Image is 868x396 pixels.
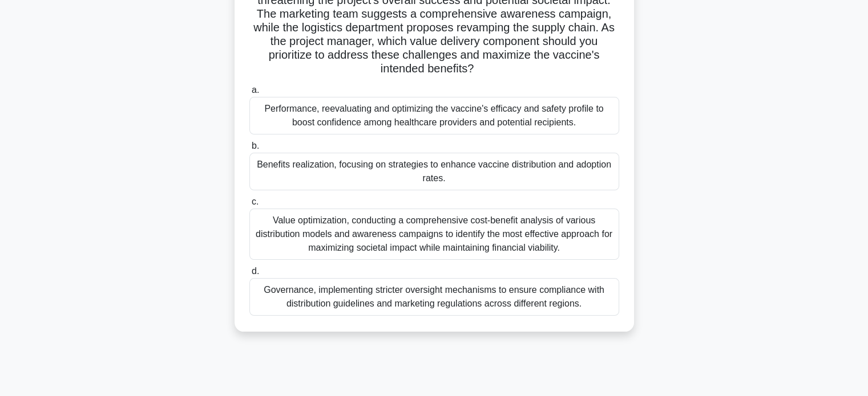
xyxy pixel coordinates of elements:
div: Governance, implementing stricter oversight mechanisms to ensure compliance with distribution gui... [249,278,619,316]
div: Value optimization, conducting a comprehensive cost-benefit analysis of various distribution mode... [249,209,619,260]
div: Performance, reevaluating and optimizing the vaccine's efficacy and safety profile to boost confi... [249,97,619,134]
span: d. [252,266,259,276]
span: b. [252,141,259,150]
div: Benefits realization, focusing on strategies to enhance vaccine distribution and adoption rates. [249,153,619,190]
span: a. [252,85,259,95]
span: c. [252,197,259,206]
